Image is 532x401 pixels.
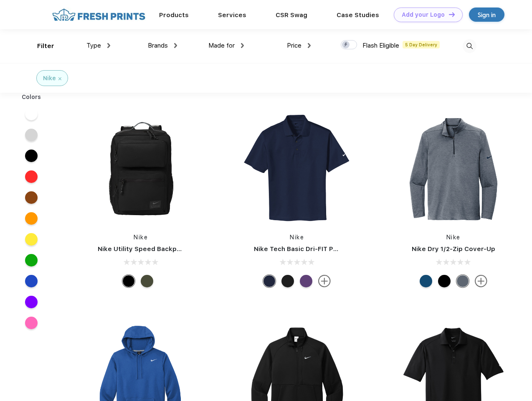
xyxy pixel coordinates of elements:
[174,43,177,48] img: dropdown.png
[420,275,432,287] div: Gym Blue
[148,42,168,49] span: Brands
[318,275,331,287] img: more.svg
[263,275,276,287] div: Midnight Navy
[287,42,301,49] span: Price
[86,42,101,49] span: Type
[218,11,246,19] a: Services
[159,11,189,19] a: Products
[122,275,135,287] div: Black
[50,8,148,22] img: fo%20logo%202.webp
[290,234,304,241] a: Nike
[254,245,343,253] a: Nike Tech Basic Dri-FIT Polo
[281,275,294,287] div: Black
[456,275,469,287] div: Navy Heather
[446,234,461,241] a: Nike
[449,12,455,17] img: DT
[469,8,504,22] a: Sign in
[402,11,445,18] div: Add your Logo
[208,42,235,49] span: Made for
[107,43,110,48] img: dropdown.png
[478,10,496,20] div: Sign in
[43,74,56,83] div: Nike
[362,42,399,49] span: Flash Eligible
[300,275,312,287] div: Varsity Purple
[438,275,451,287] div: Black
[37,41,54,51] div: Filter
[98,245,188,253] a: Nike Utility Speed Backpack
[15,93,48,102] div: Colors
[463,39,476,53] img: desktop_search.svg
[398,114,509,225] img: func=resize&h=266
[475,275,487,287] img: more.svg
[241,43,244,48] img: dropdown.png
[141,275,153,287] div: Cargo Khaki
[276,11,307,19] a: CSR Swag
[134,234,148,241] a: Nike
[85,114,196,225] img: func=resize&h=266
[403,41,440,48] span: 5 Day Delivery
[412,245,495,253] a: Nike Dry 1/2-Zip Cover-Up
[58,77,61,80] img: filter_cancel.svg
[241,114,352,225] img: func=resize&h=266
[308,43,311,48] img: dropdown.png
